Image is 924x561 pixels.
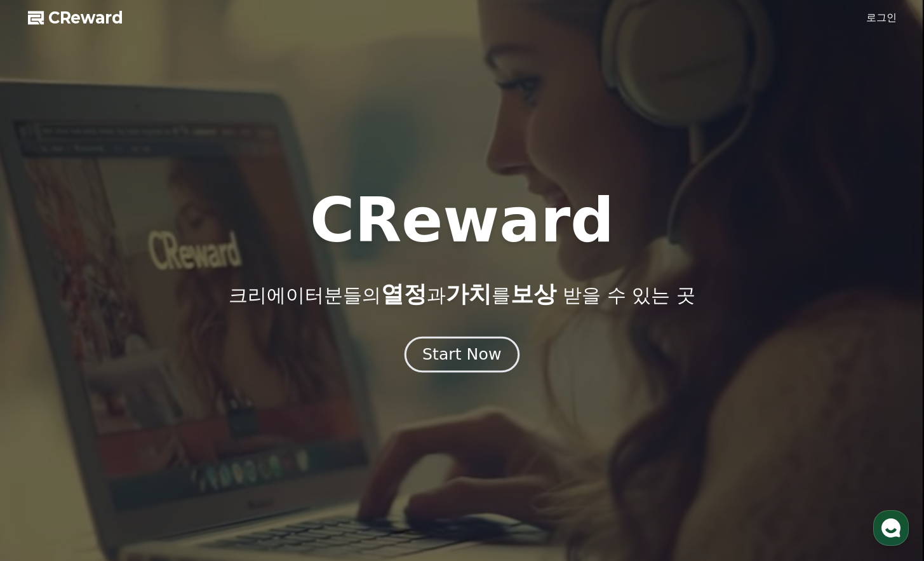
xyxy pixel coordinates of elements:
[196,422,211,432] span: 설정
[28,8,123,28] a: CReward
[4,403,84,435] a: 홈
[84,403,164,435] a: 대화
[164,403,244,435] a: 설정
[116,422,131,433] span: 대화
[310,190,614,251] h1: CReward
[407,350,517,362] a: Start Now
[405,336,519,372] button: Start Now
[229,281,695,307] p: 크리에이터분들의 과 를 받을 수 있는 곳
[422,344,501,365] div: Start Now
[48,8,123,28] span: CReward
[511,281,556,307] span: 보상
[446,281,492,307] span: 가치
[381,281,427,307] span: 열정
[866,10,897,25] a: 로그인
[40,422,48,432] span: 홈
